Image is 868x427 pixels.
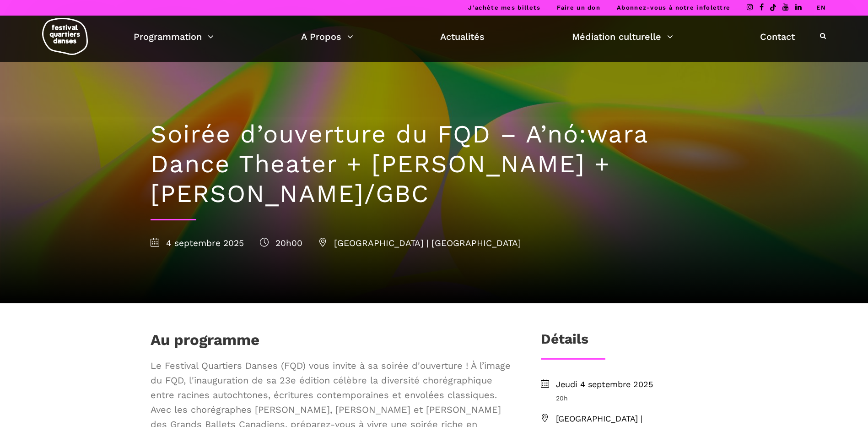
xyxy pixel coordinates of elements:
[151,331,259,354] h1: Au programme
[260,238,302,248] span: 20h00
[151,120,718,208] h1: Soirée d’ouverture du FQD – A’nó:wara Dance Theater + [PERSON_NAME] + [PERSON_NAME]/GBC
[760,29,795,44] a: Contact
[42,18,88,55] img: logo-fqd-med
[468,4,540,11] a: J’achète mes billets
[617,4,730,11] a: Abonnez-vous à notre infolettre
[816,4,826,11] a: EN
[557,4,600,11] a: Faire un don
[318,238,521,248] span: [GEOGRAPHIC_DATA] | [GEOGRAPHIC_DATA]
[572,29,673,44] a: Médiation culturelle
[541,331,588,354] h3: Détails
[134,29,214,44] a: Programmation
[556,378,718,391] span: Jeudi 4 septembre 2025
[556,393,718,403] span: 20h
[301,29,353,44] a: A Propos
[440,29,485,44] a: Actualités
[151,238,244,248] span: 4 septembre 2025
